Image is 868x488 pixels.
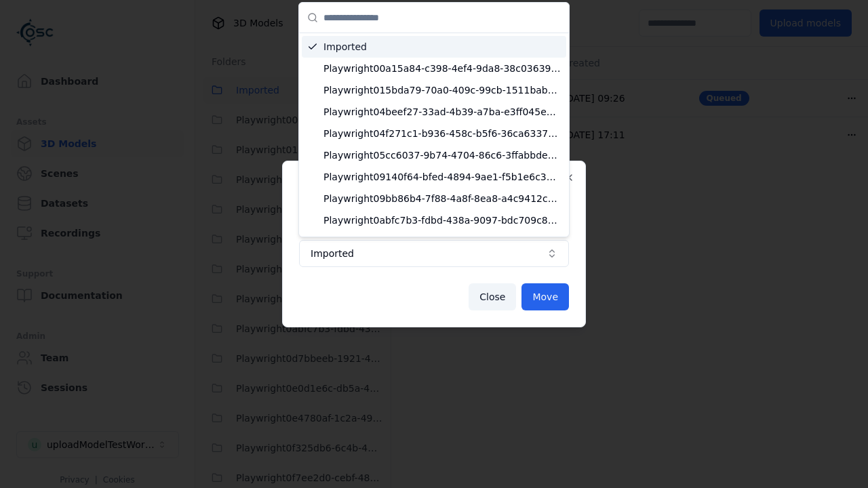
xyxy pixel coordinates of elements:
span: Playwright00a15a84-c398-4ef4-9da8-38c036397b1e [323,62,561,75]
span: Playwright04f271c1-b936-458c-b5f6-36ca6337f11a [323,127,561,140]
span: Playwright09bb86b4-7f88-4a8f-8ea8-a4c9412c995e [323,192,561,205]
span: Playwright015bda79-70a0-409c-99cb-1511bab16c94 [323,83,561,97]
span: Playwright0abfc7b3-fdbd-438a-9097-bdc709c88d01 [323,213,561,227]
div: Suggestions [299,33,569,237]
span: Playwright05cc6037-9b74-4704-86c6-3ffabbdece83 [323,148,561,162]
span: Playwright04beef27-33ad-4b39-a7ba-e3ff045e7193 [323,105,561,119]
span: Playwright09140f64-bfed-4894-9ae1-f5b1e6c36039 [323,170,561,184]
span: Playwright0d7bbeeb-1921-41c6-b931-af810e4ce19a [323,235,561,249]
span: Imported [323,40,561,54]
